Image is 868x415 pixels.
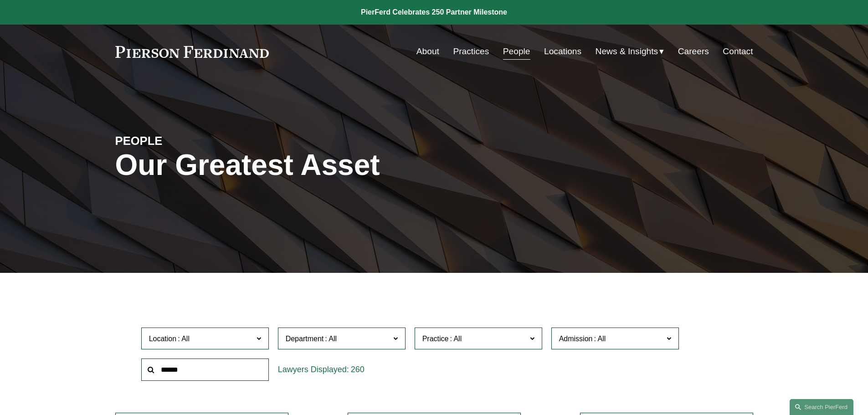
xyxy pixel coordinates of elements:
span: Admission [559,335,593,343]
a: About [416,43,439,60]
a: People [503,43,530,60]
a: folder dropdown [596,43,664,60]
span: Location [149,335,177,343]
a: Contact [723,43,753,60]
span: News & Insights [596,44,658,60]
a: Locations [544,43,581,60]
a: Search this site [790,399,853,415]
a: Practices [453,43,489,60]
span: Department [286,335,324,343]
h1: Our Greatest Asset [115,149,540,182]
span: 260 [351,365,365,374]
span: Practice [422,335,449,343]
h4: PEOPLE [115,133,275,148]
a: Careers [678,43,709,60]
